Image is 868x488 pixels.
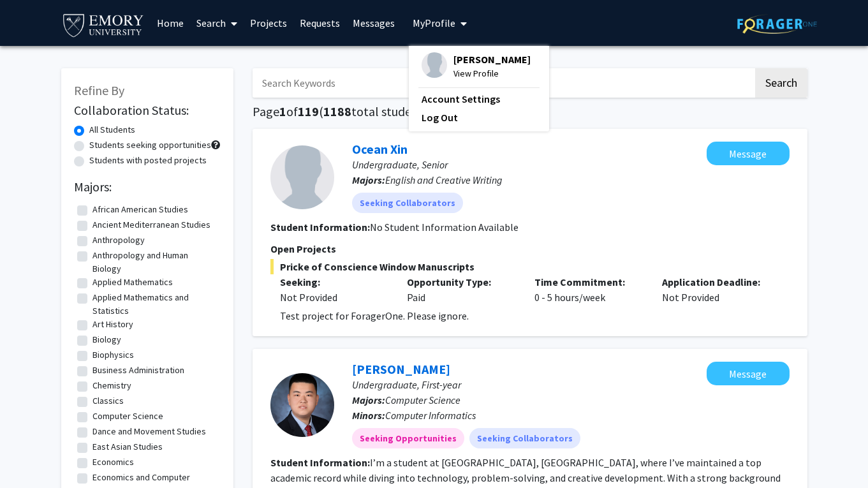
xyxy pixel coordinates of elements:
label: Students seeking opportunities [89,138,211,152]
span: Undergraduate, First-year [352,378,461,391]
a: Search [190,1,244,45]
b: Student Information: [270,221,370,233]
label: Computer Science [92,410,163,423]
span: No Student Information Available [370,221,519,233]
p: Seeking: [280,274,388,290]
label: Classics [92,394,124,408]
a: Home [151,1,190,45]
a: Projects [244,1,293,45]
span: Pricke of Conscience Window Manuscripts [270,259,790,274]
span: View Profile [453,66,531,80]
img: Emory University Logo [61,10,146,39]
p: Test project for ForagerOne. Please ignore. [280,308,790,323]
b: Student Information: [270,456,370,469]
a: Account Settings [422,91,536,107]
span: Undergraduate, Senior [352,158,448,171]
label: Art History [92,318,133,331]
a: Requests [293,1,346,45]
input: Search Keywords [253,68,753,98]
img: Profile Picture [422,52,447,78]
p: Application Deadline: [662,274,770,290]
label: Biology [92,333,121,346]
p: Opportunity Type: [407,274,515,290]
b: Majors: [352,174,385,186]
span: Computer Science [385,394,460,406]
span: [PERSON_NAME] [453,52,531,66]
div: Not Provided [280,290,388,305]
span: Refine By [74,82,124,98]
span: English and Creative Writing [385,174,503,186]
b: Minors: [352,409,385,422]
label: East Asian Studies [92,440,163,454]
span: 1188 [323,103,351,119]
b: Majors: [352,394,385,406]
span: Computer Informatics [385,409,476,422]
label: Economics [92,455,134,469]
button: Message Ocean Xin [707,142,790,165]
label: Dance and Movement Studies [92,425,206,438]
h1: Page of ( total student results) [253,104,807,119]
button: Search [755,68,807,98]
a: Ocean Xin [352,141,408,157]
label: All Students [89,123,135,137]
label: Biophysics [92,348,134,362]
label: Anthropology [92,233,145,247]
button: Message Yize Wang [707,362,790,385]
mat-chip: Seeking Collaborators [469,428,580,448]
label: Students with posted projects [89,154,207,167]
a: Messages [346,1,401,45]
span: 1 [279,103,286,119]
h2: Collaboration Status: [74,103,221,118]
iframe: Chat [10,431,54,478]
label: African American Studies [92,203,188,216]
span: Open Projects [270,242,336,255]
div: Not Provided [652,274,780,305]
h2: Majors: [74,179,221,195]
a: Log Out [422,110,536,125]
mat-chip: Seeking Collaborators [352,193,463,213]
label: Anthropology and Human Biology [92,249,217,276]
label: Applied Mathematics [92,276,173,289]
div: 0 - 5 hours/week [525,274,652,305]
span: My Profile [413,17,455,29]
a: [PERSON_NAME] [352,361,450,377]
label: Applied Mathematics and Statistics [92,291,217,318]
label: Chemistry [92,379,131,392]
div: Profile Picture[PERSON_NAME]View Profile [422,52,531,80]
label: Ancient Mediterranean Studies [92,218,210,232]
label: Business Administration [92,364,184,377]
div: Paid [397,274,525,305]
p: Time Commitment: [534,274,643,290]
span: 119 [298,103,319,119]
mat-chip: Seeking Opportunities [352,428,464,448]
img: ForagerOne Logo [737,14,817,34]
